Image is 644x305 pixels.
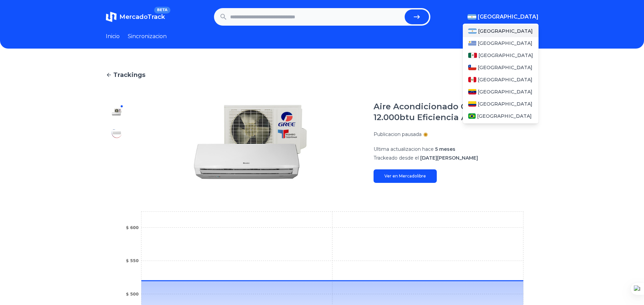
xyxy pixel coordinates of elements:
[435,146,455,152] span: 5 meses
[463,49,539,61] a: Mexico[GEOGRAPHIC_DATA]
[374,155,419,161] span: Trackeado desde el
[468,14,476,20] img: Argentina
[477,113,532,119] span: [GEOGRAPHIC_DATA]
[128,32,167,40] a: Sincronizacion
[463,61,539,74] a: Chile[GEOGRAPHIC_DATA]
[463,86,539,98] a: Venezuela[GEOGRAPHIC_DATA]
[106,32,120,40] a: Inicio
[468,113,476,119] img: Brasil
[468,77,476,82] img: Peru
[374,146,434,152] span: Ultima actualizacion hace
[463,37,539,49] a: Uruguay[GEOGRAPHIC_DATA]
[468,89,476,94] img: Venezuela
[468,13,539,21] button: [GEOGRAPHIC_DATA]
[374,101,539,123] h1: Aire Acondicionado Gree Inverter 12.000btu Eficiencia A R410
[463,98,539,110] a: Colombia[GEOGRAPHIC_DATA]
[126,225,139,230] tspan: $ 600
[478,28,533,34] span: [GEOGRAPHIC_DATA]
[463,110,539,122] a: Brasil[GEOGRAPHIC_DATA]
[468,53,477,58] img: Mexico
[154,7,170,13] span: BETA
[420,155,478,161] span: [DATE][PERSON_NAME]
[374,169,437,183] a: Ver en Mercadolibre
[106,11,165,22] a: MercadoTrackBETA
[106,70,539,80] a: Trackings
[111,128,122,139] img: Aire Acondicionado Gree Inverter 12.000btu Eficiencia A R410
[478,76,532,83] span: [GEOGRAPHIC_DATA]
[119,13,165,21] span: MercadoTrack
[463,74,539,86] a: Peru[GEOGRAPHIC_DATA]
[374,131,422,138] p: Publicacion pausada
[468,65,476,70] img: Chile
[478,52,533,59] span: [GEOGRAPHIC_DATA]
[111,107,122,117] img: Aire Acondicionado Gree Inverter 12.000btu Eficiencia A R410
[126,258,139,263] tspan: $ 550
[478,101,532,107] span: [GEOGRAPHIC_DATA]
[478,88,532,95] span: [GEOGRAPHIC_DATA]
[478,64,532,71] span: [GEOGRAPHIC_DATA]
[113,70,145,80] span: Trackings
[468,28,477,34] img: Argentina
[478,40,532,47] span: [GEOGRAPHIC_DATA]
[126,292,139,297] tspan: $ 500
[106,11,117,22] img: MercadoTrack
[478,13,539,21] span: [GEOGRAPHIC_DATA]
[468,40,476,46] img: Uruguay
[463,25,539,37] a: Argentina[GEOGRAPHIC_DATA]
[141,101,360,183] img: Aire Acondicionado Gree Inverter 12.000btu Eficiencia A R410
[468,101,476,107] img: Colombia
